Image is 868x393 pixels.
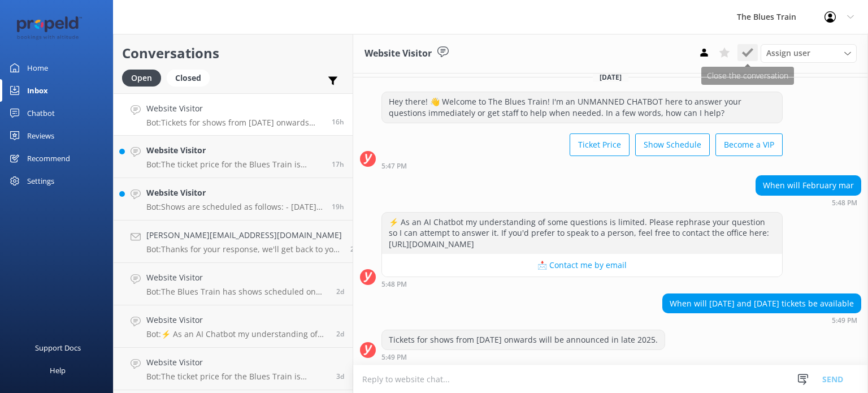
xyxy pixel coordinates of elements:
div: Inbox [27,79,48,102]
h4: Website Visitor [146,102,323,115]
span: 07:48pm 08-Aug-2025 (UTC +10:00) Australia/Sydney [336,329,344,339]
a: Website VisitorBot:⚡ As an AI Chatbot my understanding of some questions is limited. Please rephr... [114,305,353,348]
span: 03:16pm 10-Aug-2025 (UTC +10:00) Australia/Sydney [332,202,344,211]
span: Assign user [766,47,810,59]
a: Closed [167,71,215,84]
div: Open [122,70,161,87]
p: Bot: The ticket price for the Blues Train is currently $175 per person. This includes the night o... [146,159,323,170]
p: Bot: ⚡ As an AI Chatbot my understanding of some questions is limited. Please rephrase your quest... [146,329,328,339]
h2: Conversations [122,42,344,64]
a: Website VisitorBot:The ticket price for the Blues Train is currently $175 per person. This includ... [114,348,353,390]
span: 11:35pm 08-Aug-2025 (UTC +10:00) Australia/Sydney [350,244,358,254]
strong: 5:49 PM [832,317,857,324]
img: 12-1677471078.png [17,16,82,41]
div: Closed [167,70,210,87]
h4: Website Visitor [146,356,328,369]
div: Home [27,57,48,79]
h4: Website Visitor [146,271,328,284]
div: When will [DATE] and [DATE] tickets be available [663,294,861,313]
a: Website VisitorBot:Tickets for shows from [DATE] onwards will be announced in late 2025.16h [114,93,353,136]
p: Bot: Tickets for shows from [DATE] onwards will be announced in late 2025. [146,118,323,128]
p: Bot: Shows are scheduled as follows: - [DATE]: Saturdays on the 4th, 11th, 18th, and 25th (evenin... [146,202,323,212]
strong: 5:47 PM [381,163,407,170]
button: Ticket Price [570,133,630,156]
span: 05:49pm 10-Aug-2025 (UTC +10:00) Australia/Sydney [332,117,344,127]
h3: Website Visitor [364,46,432,61]
strong: 5:48 PM [832,200,857,206]
div: Recommend [27,147,70,170]
div: 05:47pm 10-Aug-2025 (UTC +10:00) Australia/Sydney [381,162,783,170]
p: Bot: Thanks for your response, we'll get back to you as soon as we can during opening hours. [146,244,342,254]
h4: Website Visitor [146,144,323,157]
span: 05:10pm 10-Aug-2025 (UTC +10:00) Australia/Sydney [332,159,344,169]
div: 05:48pm 10-Aug-2025 (UTC +10:00) Australia/Sydney [381,280,783,288]
div: Reviews [27,124,54,147]
a: Website VisitorBot:Shows are scheduled as follows: - [DATE]: Saturdays on the 4th, 11th, 18th, an... [114,178,353,221]
a: Website VisitorBot:The Blues Train has shows scheduled on the following dates: - [DATE]: Saturday... [114,263,353,305]
div: 05:49pm 10-Aug-2025 (UTC +10:00) Australia/Sydney [662,316,861,324]
div: Tickets for shows from [DATE] onwards will be announced in late 2025. [382,330,665,349]
h4: Website Visitor [146,187,323,199]
span: [DATE] [593,72,628,82]
div: ⚡ As an AI Chatbot my understanding of some questions is limited. Please rephrase your question s... [382,213,782,254]
span: 11:28pm 08-Aug-2025 (UTC +10:00) Australia/Sydney [336,287,344,296]
a: Website VisitorBot:The ticket price for the Blues Train is currently $175 per person. This includ... [114,136,353,178]
div: Settings [27,170,54,192]
strong: 5:49 PM [381,354,407,361]
button: Show Schedule [635,133,710,156]
p: Bot: The ticket price for the Blues Train is currently $175 per person. This includes the night o... [146,372,328,382]
strong: 5:48 PM [381,281,407,288]
p: Bot: The Blues Train has shows scheduled on the following dates: - [DATE]: Saturdays on the 4th, ... [146,287,328,297]
button: 📩 Contact me by email [382,254,782,277]
span: 09:05pm 07-Aug-2025 (UTC +10:00) Australia/Sydney [336,372,344,381]
div: When will February mar [756,176,861,195]
a: Open [122,71,167,84]
div: 05:49pm 10-Aug-2025 (UTC +10:00) Australia/Sydney [381,353,665,361]
a: [PERSON_NAME][EMAIL_ADDRESS][DOMAIN_NAME]Bot:Thanks for your response, we'll get back to you as s... [114,221,353,263]
button: Become a VIP [715,133,783,156]
div: Chatbot [27,102,55,124]
div: Help [50,359,66,382]
div: Assign User [761,44,857,62]
div: Hey there! 👋 Welcome to The Blues Train! I'm an UNMANNED CHATBOT here to answer your questions im... [382,92,782,122]
div: 05:48pm 10-Aug-2025 (UTC +10:00) Australia/Sydney [756,198,861,206]
div: Support Docs [35,336,81,359]
h4: [PERSON_NAME][EMAIL_ADDRESS][DOMAIN_NAME] [146,229,342,241]
h4: Website Visitor [146,314,328,326]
